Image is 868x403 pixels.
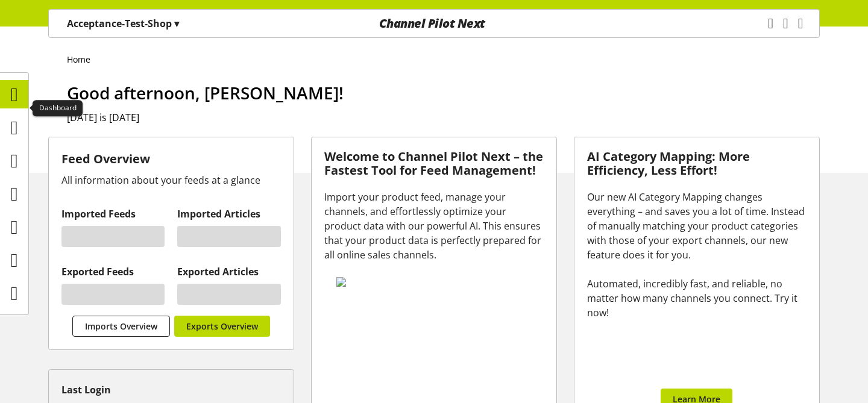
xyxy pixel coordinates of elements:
[67,81,344,104] span: Good afternoon, [PERSON_NAME]!
[177,207,280,221] h2: Imported Articles
[174,316,270,337] a: Exports Overview
[48,9,820,38] nav: main navigation
[67,16,179,31] p: Acceptance-Test-Shop
[61,207,165,221] h2: Imported Feeds
[336,277,529,287] img: 78e1b9dcff1e8392d83655fcfc870417.svg
[61,173,281,187] div: All information about your feeds at a glance
[33,100,83,117] div: Dashboard
[177,264,280,279] h2: Exported Articles
[324,190,544,262] div: Import your product feed, manage your channels, and effortlessly optimize your product data with ...
[72,316,170,337] a: Imports Overview
[174,17,179,30] span: ▾
[587,190,807,320] div: Our new AI Category Mapping changes everything – and saves you a lot of time. Instead of manually...
[85,320,157,333] span: Imports Overview
[61,150,281,168] h3: Feed Overview
[67,110,820,125] h2: [DATE] is [DATE]
[324,150,544,177] h3: Welcome to Channel Pilot Next – the Fastest Tool for Feed Management!
[587,150,807,177] h3: AI Category Mapping: More Efficiency, Less Effort!
[61,264,165,279] h2: Exported Feeds
[61,383,281,397] div: Last Login
[186,320,258,333] span: Exports Overview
